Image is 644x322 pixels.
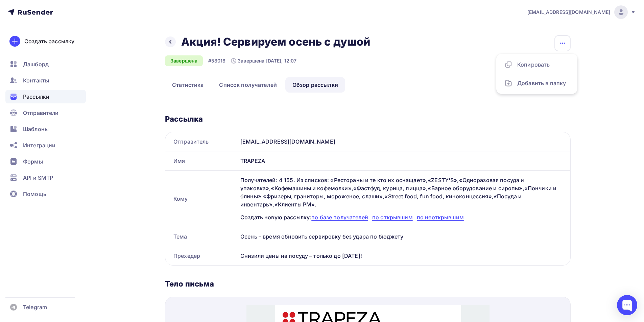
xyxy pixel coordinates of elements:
[165,246,238,265] div: Прехедер
[165,279,571,289] div: Тело письма
[527,5,636,19] a: [EMAIL_ADDRESS][DOMAIN_NAME]
[238,151,570,170] div: TRAPEZA
[35,66,209,83] p: Мы в TRAPEZA знаем, как подчеркнуть романтику осени в вашем заведении – с помощью красивой сервир...
[23,109,59,117] span: Отправители
[23,60,49,68] span: Дашборд
[311,214,368,221] span: по базе получателей
[504,79,569,87] div: Добавить в папку
[238,246,570,265] div: Снизили цены на посуду – только до [DATE]!
[23,125,49,133] span: Шаблоны
[23,190,46,198] span: Помощь
[165,227,238,246] div: Тема
[5,74,86,87] a: Контакты
[165,151,238,170] div: Имя
[208,57,225,64] div: #58018
[165,114,571,124] div: Рассылка
[238,132,570,151] div: [EMAIL_ADDRESS][DOMAIN_NAME]
[23,93,49,101] span: Рассылки
[23,174,53,182] span: API и SMTP
[35,88,199,111] strong: С [DATE] по [DATE] мы проводим акцию «Сервируем осень с душой». Вы сможете приобрести по сниженны...
[165,77,211,93] a: Статистика
[165,171,238,227] div: Кому
[5,57,86,71] a: Дашборд
[417,214,464,221] span: по неоткрывшим
[24,37,74,45] div: Создать рассылку
[5,106,86,120] a: Отправители
[240,176,562,208] div: Получателей: 4 155. Из списков: «Рестораны и те кто их оснащает»,«ZESTY'S»,«Одноразовая посуда и ...
[285,77,345,93] a: Обзор рассылки
[231,57,296,64] div: Завершена [DATE], 12:07
[240,213,562,221] div: Создать новую рассылку:
[23,76,49,84] span: Контакты
[165,132,238,151] div: Отправитель
[5,122,86,136] a: Шаблоны
[23,141,55,149] span: Интеграции
[5,90,86,103] a: Рассылки
[238,227,570,246] div: Осень – время обновить сервировку без удара по бюджету
[372,214,413,221] span: по открывшим
[35,45,209,62] p: Осень — это не про спешку. Это время уютных вечеров в ресторане и прогулок в парке с ароматным кофе.
[527,9,610,16] span: [EMAIL_ADDRESS][DOMAIN_NAME]
[504,60,569,69] div: Копировать
[35,34,74,40] span: Здравствуйте!
[23,157,43,166] span: Формы
[5,155,86,168] a: Формы
[165,55,203,66] div: Завершена
[23,303,47,311] span: Telegram
[212,77,284,93] a: Список получателей
[181,35,370,49] h2: Акция! Сервируем осень с душой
